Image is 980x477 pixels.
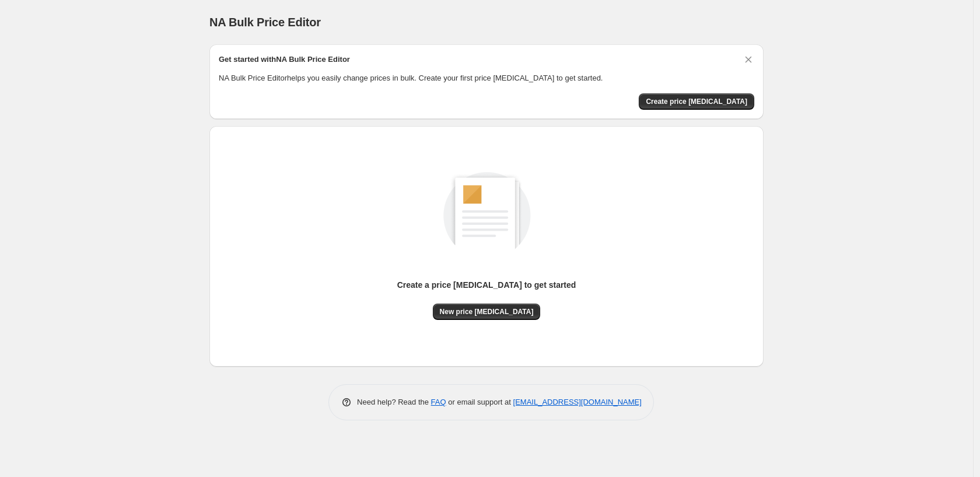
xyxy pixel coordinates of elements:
p: Create a price [MEDICAL_DATA] to get started [397,279,576,291]
button: Create price change job [639,93,754,110]
button: New price [MEDICAL_DATA] [433,304,541,320]
h2: Get started with NA Bulk Price Editor [219,54,350,65]
p: NA Bulk Price Editor helps you easily change prices in bulk. Create your first price [MEDICAL_DAT... [219,72,754,84]
span: Create price [MEDICAL_DATA] [646,97,747,106]
button: Dismiss card [743,54,754,65]
span: Need help? Read the [357,398,431,406]
span: New price [MEDICAL_DATA] [440,307,534,316]
a: [EMAIL_ADDRESS][DOMAIN_NAME] [513,398,642,406]
span: or email support at [446,398,513,406]
span: NA Bulk Price Editor [209,16,321,29]
a: FAQ [431,398,446,406]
